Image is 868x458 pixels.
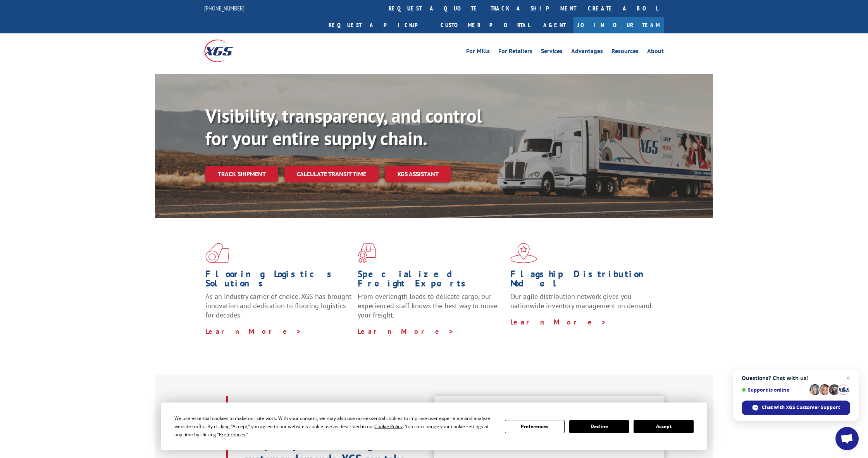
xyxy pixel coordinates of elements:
div: Chat with XGS Customer Support [742,401,850,415]
span: Close chat [844,373,853,383]
a: Learn More > [510,317,607,326]
span: Our agile distribution network gives you nationwide inventory management on demand. [510,292,653,310]
h1: Flagship Distribution Model [510,269,657,292]
a: Calculate transit time [284,166,379,182]
a: XGS ASSISTANT [385,166,451,182]
img: xgs-icon-flagship-distribution-model-red [510,243,537,263]
a: For Mills [466,48,490,57]
img: xgs-icon-focused-on-flooring-red [358,243,376,263]
button: Preferences [505,420,565,433]
span: As an industry carrier of choice, XGS has brought innovation and dedication to flooring logistics... [205,292,351,319]
a: Join Our Team [573,17,664,33]
a: [PHONE_NUMBER] [204,4,245,12]
a: Services [541,48,563,57]
a: About [647,48,664,57]
span: Chat with XGS Customer Support [762,404,840,411]
p: From overlength loads to delicate cargo, our experienced staff knows the best way to move your fr... [358,292,504,326]
a: Agent [536,17,573,33]
button: Accept [634,420,693,433]
h1: Specialized Freight Experts [358,269,504,292]
div: Open chat [835,427,859,450]
img: xgs-icon-total-supply-chain-intelligence-red [205,243,229,263]
a: Learn More > [358,327,454,336]
a: Track shipment [205,166,278,182]
span: Cookie Policy [374,423,403,430]
a: Resources [611,48,639,57]
a: For Retailers [498,48,532,57]
span: Support is online [742,387,807,393]
button: Decline [569,420,629,433]
b: Visibility, transparency, and control for your entire supply chain. [205,104,482,150]
div: Cookie Consent Prompt [161,402,707,450]
a: Request a pickup [323,17,435,33]
div: We use essential cookies to make our site work. With your consent, we may also use non-essential ... [174,414,495,439]
a: Customer Portal [435,17,536,33]
a: Learn More > [205,327,302,336]
a: Advantages [571,48,603,57]
span: Questions? Chat with us! [742,375,850,381]
span: Preferences [219,431,245,438]
h1: Flooring Logistics Solutions [205,269,352,292]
